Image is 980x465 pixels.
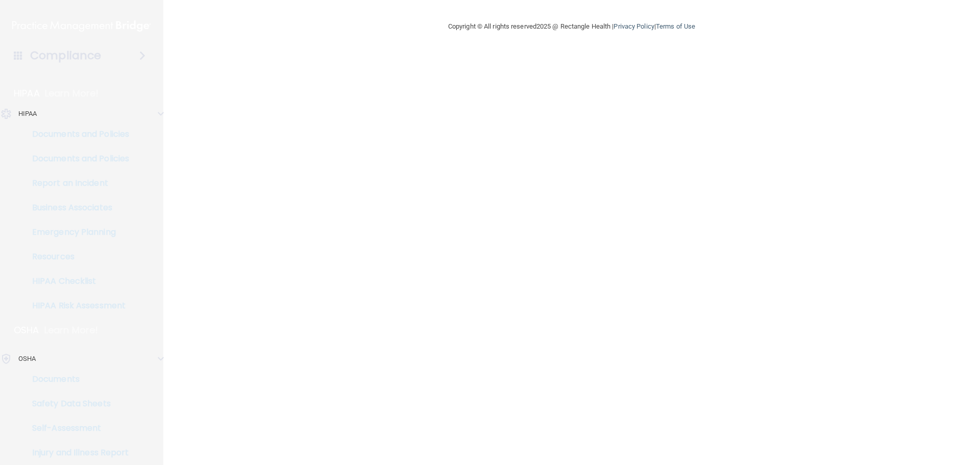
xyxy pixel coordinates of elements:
a: Terms of Use [656,22,695,30]
p: HIPAA [14,87,40,100]
p: Documents and Policies [7,129,146,139]
p: HIPAA Checklist [7,276,146,286]
p: Learn More! [45,87,99,100]
h4: Compliance [30,48,101,63]
img: PMB logo [12,16,151,36]
p: Business Associates [7,203,146,213]
p: Self-Assessment [7,423,146,433]
p: OSHA [14,324,39,336]
p: HIPAA Risk Assessment [7,301,146,311]
p: Resources [7,252,146,262]
p: Injury and Illness Report [7,448,146,458]
p: Report an Incident [7,178,146,188]
p: Documents [7,374,146,384]
p: Safety Data Sheets [7,399,146,409]
p: Emergency Planning [7,227,146,237]
div: Copyright © All rights reserved 2025 @ Rectangle Health | | [385,10,758,43]
p: Documents and Policies [7,154,146,164]
p: Learn More! [44,324,99,336]
p: HIPAA [18,108,37,120]
p: OSHA [18,353,36,365]
a: Privacy Policy [614,22,654,30]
